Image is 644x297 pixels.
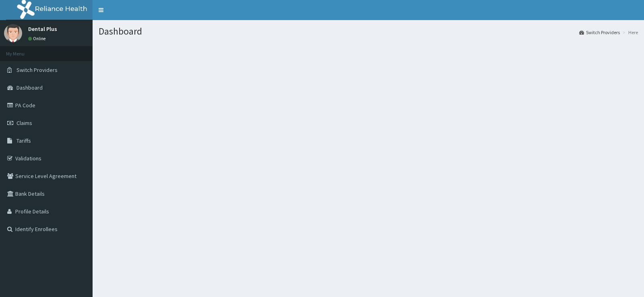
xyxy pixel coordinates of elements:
[579,29,620,36] a: Switch Providers
[17,66,58,74] span: Switch Providers
[28,26,57,32] p: Dental Plus
[99,26,638,37] h1: Dashboard
[17,137,31,144] span: Tariffs
[4,24,22,42] img: User Image
[28,36,47,41] a: Online
[17,84,43,91] span: Dashboard
[621,29,638,36] li: Here
[17,119,32,127] span: Claims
